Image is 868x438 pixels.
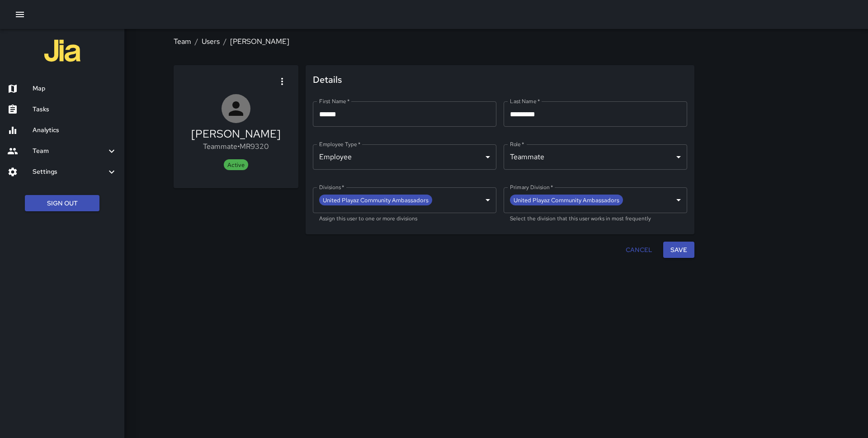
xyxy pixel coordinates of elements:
[33,105,117,114] h6: Tasks
[33,125,117,135] h6: Analytics
[25,195,99,212] button: Sign Out
[33,146,106,156] h6: Team
[33,167,106,177] h6: Settings
[44,33,80,69] img: jia-logo
[33,84,117,94] h6: Map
